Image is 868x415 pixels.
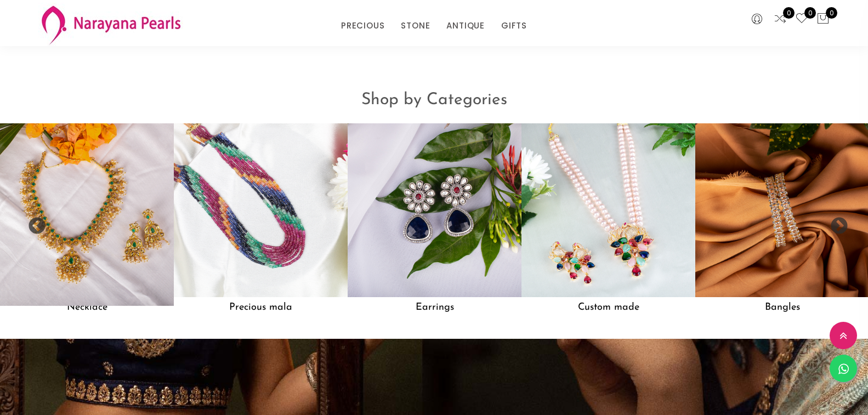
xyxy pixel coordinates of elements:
a: STONE [401,18,430,34]
button: Next [830,217,841,228]
a: ANTIQUE [446,18,485,34]
span: 0 [804,7,816,19]
a: 0 [795,12,808,26]
span: 0 [826,7,837,19]
h5: Earrings [348,297,521,318]
a: GIFTS [501,18,527,34]
span: 0 [783,7,795,19]
img: Earrings [348,123,521,297]
button: 0 [816,12,830,26]
a: PRECIOUS [341,18,384,34]
h5: Custom made [521,297,695,318]
img: Precious mala [174,123,348,297]
button: Previous [27,217,38,228]
h5: Precious mala [174,297,348,318]
img: Custom made [521,123,695,297]
a: 0 [774,12,787,26]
